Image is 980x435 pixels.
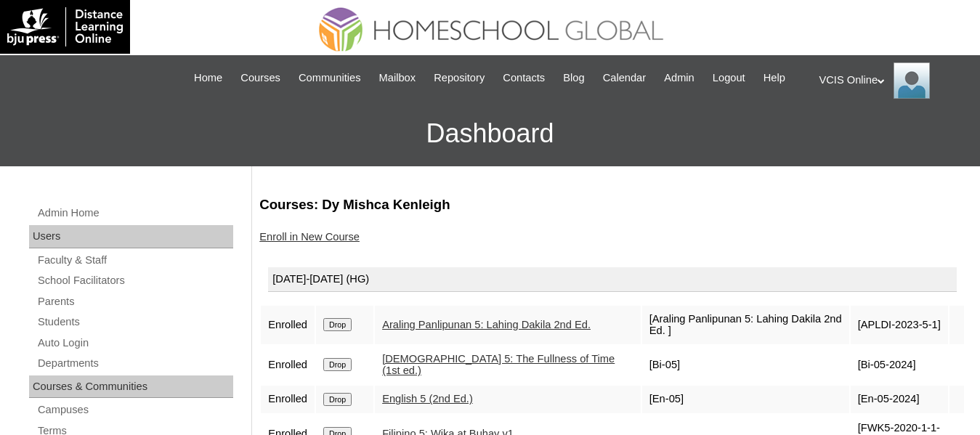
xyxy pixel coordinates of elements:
span: Mailbox [379,70,416,86]
td: [En-05] [642,386,849,413]
span: Calendar [603,70,646,86]
input: Drop [323,318,352,331]
div: [DATE]-[DATE] (HG) [268,267,957,292]
td: [APLDI-2023-5-1] [851,306,948,344]
span: Help [764,70,785,86]
a: Parents [36,293,233,311]
span: Admin [664,70,694,86]
span: Courses [240,70,280,86]
a: Blog [556,70,591,86]
img: VCIS Online Admin [894,62,930,99]
a: Students [36,313,233,331]
div: VCIS Online [819,62,966,99]
div: Courses & Communities [29,375,233,399]
td: Enrolled [261,386,315,413]
a: [DEMOGRAPHIC_DATA] 5: The Fullness of Time (1st ed.) [382,353,615,377]
a: English 5 (2nd Ed.) [382,393,473,404]
td: [En-05-2024] [851,386,948,413]
input: Drop [323,358,352,371]
a: Repository [426,70,492,86]
td: [Bi-05-2024] [851,346,948,384]
a: Help [756,70,793,86]
td: Enrolled [261,306,315,344]
h3: Courses: Dy Mishca Kenleigh [259,195,965,214]
span: Communities [299,70,361,86]
a: Admin Home [36,204,233,222]
td: Enrolled [261,346,315,384]
a: Campuses [36,401,233,419]
a: Communities [291,70,368,86]
span: Repository [434,70,485,86]
span: Blog [563,70,584,86]
span: Home [194,70,222,86]
img: logo-white.png [7,7,123,46]
a: Courses [233,70,288,86]
a: Logout [705,70,753,86]
a: Home [187,70,230,86]
a: Araling Panlipunan 5: Lahing Dakila 2nd Ed. [382,319,591,330]
td: [Araling Panlipunan 5: Lahing Dakila 2nd Ed. ] [642,306,849,344]
a: Mailbox [372,70,424,86]
td: [Bi-05] [642,346,849,384]
a: Admin [657,70,702,86]
span: Logout [713,70,745,86]
a: Departments [36,354,233,373]
a: Calendar [596,70,653,86]
a: Contacts [495,70,552,86]
a: Faculty & Staff [36,251,233,269]
span: Contacts [503,70,545,86]
a: School Facilitators [36,272,233,290]
input: Drop [323,393,352,406]
div: Users [29,225,233,248]
a: Auto Login [36,334,233,352]
a: Enroll in New Course [259,231,360,243]
h3: Dashboard [7,101,973,166]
